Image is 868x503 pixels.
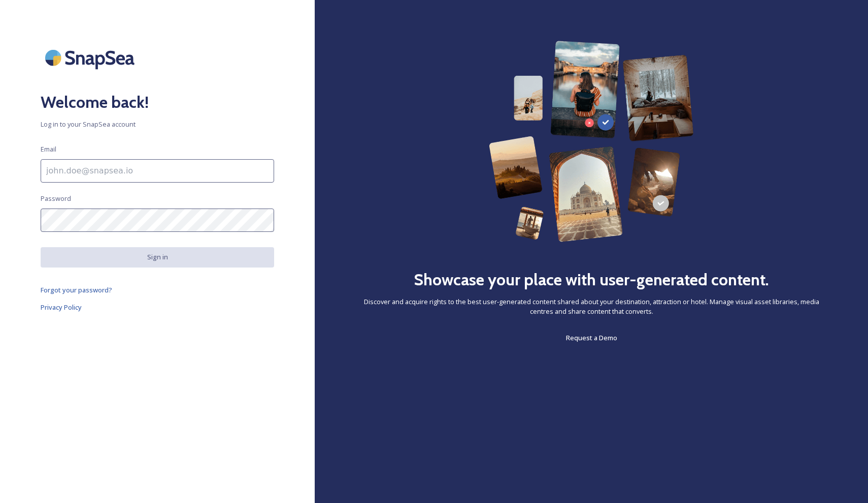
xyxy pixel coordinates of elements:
[41,301,274,313] a: Privacy Policy
[41,144,56,154] span: Email
[41,303,82,312] span: Privacy Policy
[355,297,827,316] span: Discover and acquire rights to the best user-generated content shared about your destination, att...
[566,332,617,344] a: Request a Demo
[41,159,274,183] input: john.doe@snapsea.io
[41,247,274,267] button: Sign in
[41,194,71,203] span: Password
[41,120,274,129] span: Log in to your SnapSea account
[566,333,617,342] span: Request a Demo
[414,268,769,292] h2: Showcase your place with user-generated content.
[489,41,694,242] img: 63b42ca75bacad526042e722_Group%20154-p-800.png
[41,41,142,75] img: SnapSea Logo
[41,284,274,296] a: Forgot your password?
[41,90,274,114] h2: Welcome back!
[41,285,112,294] span: Forgot your password?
